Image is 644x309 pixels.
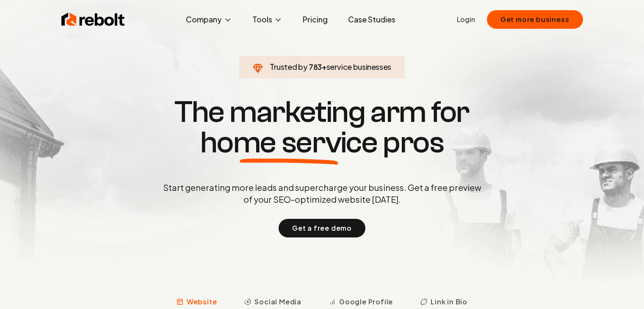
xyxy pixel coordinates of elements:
span: Website [187,297,217,307]
span: Link in Bio [431,297,467,307]
img: Rebolt Logo [61,11,125,28]
span: Social Media [254,297,301,307]
span: + [322,62,326,72]
a: Login [457,14,475,25]
a: Case Studies [341,11,402,28]
h1: The marketing arm for pros [119,97,525,158]
p: Start generating more leads and supercharge your business. Get a free preview of your SEO-optimiz... [161,182,483,205]
button: Get a free demo [279,219,365,237]
span: Google Profile [339,297,393,307]
button: Get more business [487,10,583,29]
span: Trusted by [270,62,307,72]
a: Pricing [296,11,334,28]
button: Tools [246,11,289,28]
button: Company [179,11,239,28]
span: home service [200,127,378,158]
span: 783 [309,61,322,73]
span: service businesses [326,62,392,72]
